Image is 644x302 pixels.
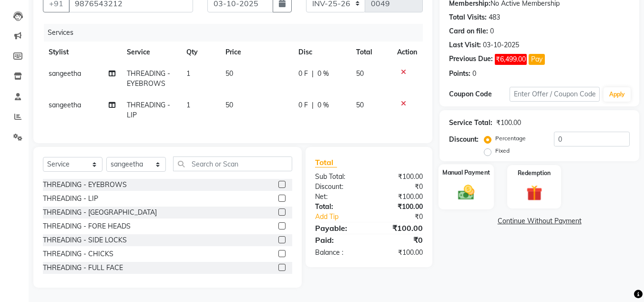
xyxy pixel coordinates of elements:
div: ₹100.00 [369,172,430,182]
th: Stylist [43,42,121,63]
div: Total: [308,202,369,212]
div: THREADING - CHICKS [43,249,113,259]
label: Redemption [518,169,551,177]
span: 50 [356,101,364,109]
div: 0 [490,26,494,36]
span: THREADING - LIP [127,101,170,119]
input: Search or Scan [173,156,292,171]
div: Discount: [308,182,369,192]
span: 0 F [298,69,308,79]
label: Fixed [495,146,510,155]
span: 0 F [298,100,308,110]
div: Last Visit: [449,40,481,50]
div: Services [44,24,430,42]
div: THREADING - SIDE LOCKS [43,235,127,245]
div: THREADING - FULL FACE [43,263,123,273]
div: THREADING - [GEOGRAPHIC_DATA] [43,208,157,218]
span: 1 [186,101,190,109]
div: Card on file: [449,26,488,36]
label: Percentage [495,134,526,143]
div: Total Visits: [449,12,487,22]
span: 50 [225,69,233,78]
div: Points: [449,69,470,79]
div: 483 [489,12,500,22]
a: Add Tip [308,212,379,222]
button: Pay [529,54,545,65]
div: THREADING - FORE HEADS [43,221,131,231]
span: 0 % [317,69,329,79]
div: Paid: [308,234,369,246]
div: ₹100.00 [369,202,430,212]
div: ₹0 [379,212,430,222]
a: Continue Without Payment [441,216,637,226]
div: 03-10-2025 [483,40,519,50]
div: ₹0 [369,234,430,246]
span: | [312,100,314,110]
div: Coupon Code [449,89,509,99]
img: _gift.svg [521,183,547,203]
img: _cash.svg [453,183,480,202]
span: 0 % [317,100,329,110]
div: ₹100.00 [369,248,430,258]
label: Manual Payment [442,168,490,177]
div: ₹100.00 [369,192,430,202]
div: Balance : [308,248,369,258]
span: 50 [356,69,364,78]
span: THREADING - EYEBROWS [127,69,170,88]
div: 0 [472,69,476,79]
span: 50 [225,101,233,109]
span: ₹6,499.00 [495,54,527,65]
span: 1 [186,69,190,78]
div: Service Total: [449,118,492,128]
div: Net: [308,192,369,202]
span: sangeetha [49,101,81,109]
span: sangeetha [49,69,81,78]
div: ₹100.00 [369,222,430,234]
div: Sub Total: [308,172,369,182]
th: Total [350,42,391,63]
th: Action [391,42,423,63]
div: ₹100.00 [496,118,521,128]
div: Discount: [449,135,479,145]
div: THREADING - LIP [43,194,98,204]
div: THREADING - EYEBROWS [43,180,127,190]
th: Disc [293,42,350,63]
th: Price [220,42,293,63]
button: Apply [603,87,631,102]
span: Total [315,157,337,167]
th: Service [121,42,180,63]
input: Enter Offer / Coupon Code [510,87,600,102]
div: ₹0 [369,182,430,192]
div: Previous Due: [449,54,493,65]
span: | [312,69,314,79]
th: Qty [181,42,220,63]
div: Payable: [308,222,369,234]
